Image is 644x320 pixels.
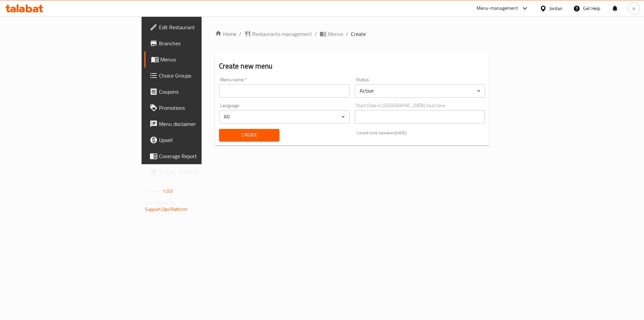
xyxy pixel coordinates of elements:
span: Grocery Checklist [159,168,244,176]
a: Restaurants management [244,30,312,38]
a: Menu disclaimer [144,116,249,132]
a: Upsell [144,132,249,148]
a: Branches [144,35,249,51]
span: Coverage Report [159,152,244,160]
div: Active [355,84,485,98]
a: Support.OpsPlatform [145,205,187,214]
nav: breadcrumb [215,30,489,38]
span: n [633,5,635,12]
a: Coverage Report [144,148,249,164]
button: Create [219,129,279,141]
div: All [219,110,349,124]
span: Branches [159,39,244,47]
a: Grocery Checklist [144,164,249,180]
span: Version: [145,187,161,195]
a: Menus [320,30,343,38]
div: Jordan [549,5,562,12]
span: Menus [328,30,343,38]
a: Promotions [144,100,249,116]
li: / [315,30,317,38]
a: Choice Groups [144,67,249,84]
span: Menus [160,55,244,63]
span: 1.0.0 [162,187,173,195]
span: Restaurants management [252,30,312,38]
span: Get support on: [145,198,176,207]
p: Current time in Jordan is [DATE] [356,130,485,136]
div: Menu-management [477,4,518,12]
span: Create [224,131,274,139]
span: Upsell [159,136,244,144]
span: Promotions [159,104,244,112]
span: Choice Groups [159,72,244,80]
a: Edit Restaurant [144,19,249,35]
a: Coupons [144,84,249,100]
li: / [346,30,348,38]
h2: Create new menu [219,61,485,71]
span: Create [351,30,366,38]
span: Coupons [159,88,244,96]
span: Edit Restaurant [159,23,244,31]
a: Menus [144,51,249,67]
span: Menu disclaimer [159,120,244,128]
input: Please enter Menu name [219,84,349,98]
